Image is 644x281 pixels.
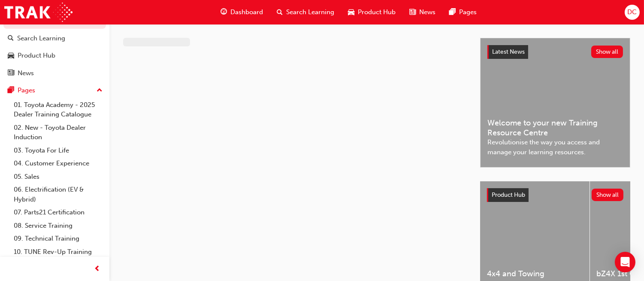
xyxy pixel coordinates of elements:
div: Product Hub [18,51,55,61]
button: DashboardSearch LearningProduct HubNews [3,11,106,82]
span: Product Hub [492,191,525,199]
span: pages-icon [449,7,456,18]
button: Show all [591,46,623,58]
span: Search Learning [286,7,334,17]
span: DC [627,7,637,17]
span: Pages [459,7,477,17]
span: Latest News [492,48,525,55]
a: 06. Electrification (EV & Hybrid) [10,183,106,206]
a: Product Hub [3,48,106,64]
a: 02. New - Toyota Dealer Induction [10,121,106,144]
span: news-icon [8,70,14,77]
a: 10. TUNE Rev-Up Training [10,245,106,259]
a: Latest NewsShow all [487,45,623,59]
a: 05. Sales [10,170,106,183]
a: guage-iconDashboard [214,3,270,21]
a: car-iconProduct Hub [341,3,402,21]
div: Open Intercom Messenger [615,252,635,272]
span: News [419,7,435,17]
a: 03. Toyota For Life [10,144,106,157]
span: guage-icon [221,7,227,18]
span: Welcome to your new Training Resource Centre [487,118,623,137]
a: Product HubShow all [487,188,623,202]
span: prev-icon [94,264,101,275]
a: 09. Technical Training [10,232,106,245]
a: 01. Toyota Academy - 2025 Dealer Training Catalogue [10,98,106,121]
span: pages-icon [8,87,14,95]
span: car-icon [8,52,14,60]
span: Dashboard [230,7,263,17]
img: Trak [4,3,73,22]
a: news-iconNews [402,3,442,21]
a: News [3,65,106,81]
button: Pages [3,82,106,98]
a: search-iconSearch Learning [270,3,341,21]
span: up-icon [97,85,103,96]
a: Latest NewsShow allWelcome to your new Training Resource CentreRevolutionise the way you access a... [480,38,630,168]
a: 07. Parts21 Certification [10,206,106,219]
span: search-icon [277,7,283,18]
div: News [18,68,34,78]
span: search-icon [8,35,14,43]
button: DC [625,5,640,20]
a: Search Learning [3,31,106,46]
div: Search Learning [17,34,65,43]
a: pages-iconPages [442,3,484,21]
a: 04. Customer Experience [10,157,106,170]
a: 08. Service Training [10,219,106,232]
span: Revolutionise the way you access and manage your learning resources. [487,137,623,157]
span: 4x4 and Towing [487,269,583,279]
span: Product Hub [358,7,396,17]
span: news-icon [409,7,416,18]
button: Show all [592,189,624,201]
div: Pages [18,86,35,95]
span: car-icon [348,7,354,18]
